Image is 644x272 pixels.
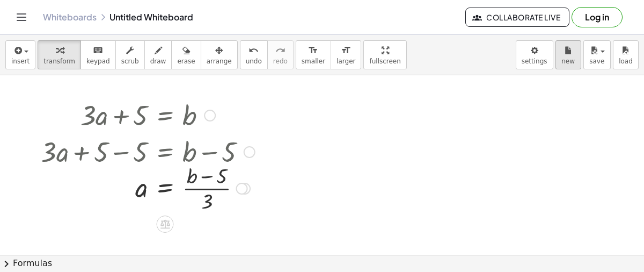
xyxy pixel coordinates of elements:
[308,44,318,57] i: format_size
[115,40,145,69] button: scrub
[121,58,139,65] span: scrub
[156,216,173,233] div: Apply the same math to both sides of the equation
[465,8,569,27] button: Collaborate Live
[474,12,560,22] span: Collaborate Live
[589,58,604,65] span: save
[619,58,633,65] span: load
[93,44,103,57] i: keyboard
[43,12,97,23] a: Whiteboards
[11,58,30,65] span: insert
[275,44,286,57] i: redo
[369,58,400,65] span: fullscreen
[13,9,30,26] button: Toggle navigation
[248,44,259,57] i: undo
[296,40,331,69] button: format_sizesmaller
[336,58,355,65] span: larger
[273,58,288,65] span: redo
[86,58,110,65] span: keypad
[331,40,361,69] button: format_sizelarger
[302,58,325,65] span: smaller
[522,58,547,65] span: settings
[516,40,553,69] button: settings
[144,40,172,69] button: draw
[207,58,232,65] span: arrange
[80,40,116,69] button: keyboardkeypad
[555,40,581,69] button: new
[177,58,195,65] span: erase
[572,7,623,27] button: Log in
[363,40,406,69] button: fullscreen
[150,58,166,65] span: draw
[583,40,611,69] button: save
[267,40,294,69] button: redoredo
[43,58,75,65] span: transform
[171,40,201,69] button: erase
[38,40,81,69] button: transform
[240,40,268,69] button: undoundo
[341,44,351,57] i: format_size
[201,40,238,69] button: arrange
[613,40,639,69] button: load
[561,58,575,65] span: new
[5,40,35,69] button: insert
[246,58,262,65] span: undo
